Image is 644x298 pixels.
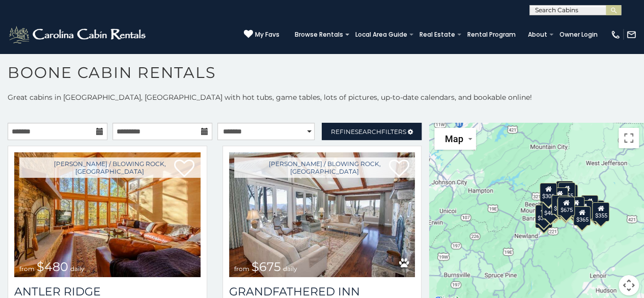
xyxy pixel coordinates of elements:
a: [PERSON_NAME] / Blowing Rock, [GEOGRAPHIC_DATA] [234,157,415,178]
a: Antler Ridge from $480 daily [14,152,201,277]
div: $345 [535,209,552,228]
a: Owner Login [554,28,603,42]
div: $315 [557,198,574,218]
img: Grandfathered Inn [229,152,415,277]
div: $460 [551,187,568,207]
span: $675 [251,259,281,274]
a: Rental Program [462,28,521,42]
span: $480 [37,259,68,274]
span: from [234,265,249,273]
img: White-1-2.png [8,24,149,45]
span: Refine Filters [331,128,406,136]
a: Grandfathered Inn from $675 daily [229,152,415,277]
img: phone-regular-white.png [610,30,621,40]
span: daily [70,265,85,273]
img: mail-regular-white.png [626,30,636,40]
a: Real Estate [414,28,460,42]
div: $355 [593,202,610,222]
div: $375 [535,204,552,224]
span: Map [444,133,463,144]
div: $305 [540,182,557,202]
div: $365 [574,206,591,225]
a: About [523,28,552,42]
a: Browse Rentals [290,28,348,42]
img: Antler Ridge [14,152,201,277]
a: [PERSON_NAME] / Blowing Rock, [GEOGRAPHIC_DATA] [19,157,201,178]
button: Toggle fullscreen view [619,128,639,148]
span: My Favs [255,30,279,39]
div: $320 [556,180,573,200]
a: RefineSearchFilters [322,123,422,140]
a: My Favs [244,30,279,40]
div: $225 [551,195,569,214]
a: Local Area Guide [350,28,412,42]
div: $400 [542,199,559,219]
span: daily [283,265,297,273]
div: $675 [558,197,575,216]
div: $930 [581,195,598,214]
span: Search [355,128,381,136]
div: $255 [558,182,576,202]
div: $380 [567,196,584,215]
span: from [19,265,35,273]
div: $480 [557,198,574,217]
button: Change map style [434,128,476,150]
button: Map camera controls [619,275,639,295]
